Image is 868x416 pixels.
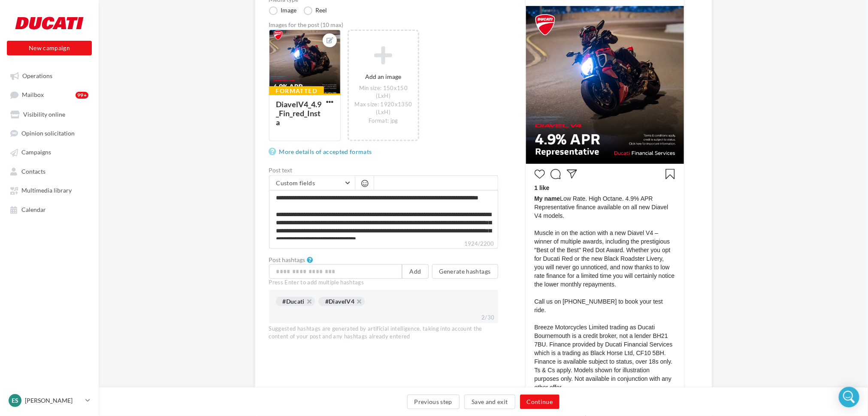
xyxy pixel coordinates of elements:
[432,264,498,279] button: Generate hashtags
[269,239,498,249] label: 1924/2200
[21,206,46,213] span: Calendar
[276,297,315,306] div: #Ducati
[5,87,94,102] a: Mailbox99+
[269,257,305,263] label: Post hashtags
[269,176,355,190] button: Custom fields
[5,68,94,83] a: Operations
[5,163,94,179] a: Contacts
[5,144,94,160] a: Campaigns
[318,297,365,306] div: #DiavelV4
[839,387,859,407] div: Open Intercom Messenger
[5,125,94,141] a: Opinion solicitation
[520,395,560,409] button: Continue
[269,22,498,28] div: Images for the post (10 max)
[550,169,561,179] svg: Commenter
[402,264,428,279] button: Add
[478,312,498,323] div: 2/30
[407,395,460,409] button: Previous step
[464,395,515,409] button: Save and exit
[535,184,675,194] div: 1 like
[269,6,297,15] label: Image
[269,147,375,157] a: More details of accepted formats
[5,182,94,198] a: Multimedia library
[21,149,51,156] span: Campaigns
[276,99,322,127] div: DiavelV4_4.9_Fin_red_Insta
[5,106,94,122] a: Visibility online
[269,279,498,286] div: Press Enter to add multiple hashtags
[535,195,560,202] span: My name
[304,6,327,15] label: Reel
[25,396,82,405] p: [PERSON_NAME]
[5,202,94,217] a: Calendar
[12,396,18,405] span: ES
[21,130,75,137] span: Opinion solicitation
[7,392,92,409] a: ES [PERSON_NAME]
[535,169,545,179] svg: J’aime
[665,169,675,179] svg: Enregistrer
[269,167,498,173] label: Post text
[23,111,65,118] span: Visibility online
[7,41,92,55] button: New campaign
[269,86,324,96] div: Formatted
[22,72,52,79] span: Operations
[21,168,45,175] span: Contacts
[269,325,498,341] div: Suggested hashtags are generated by artificial intelligence, taking into account the content of y...
[22,91,44,99] span: Mailbox
[21,187,72,194] span: Multimedia library
[567,169,577,179] svg: Partager la publication
[76,92,88,99] div: 99+
[276,179,315,187] span: Custom fields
